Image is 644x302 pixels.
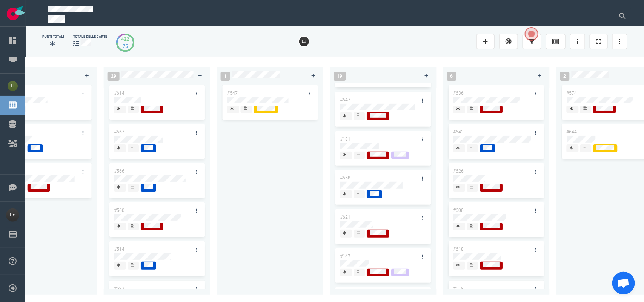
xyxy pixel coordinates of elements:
a: #600 [453,208,464,213]
a: #618 [453,247,464,252]
font: 2 [564,74,566,79]
font: totale delle carte [73,35,107,38]
a: #647 [340,97,351,103]
a: #566 [114,169,124,174]
a: #514 [114,247,124,252]
font: 29 [111,74,116,79]
font: 75 [123,43,128,49]
a: #181 [340,136,351,142]
a: #558 [340,175,351,181]
a: #626 [453,169,464,174]
font: Punti totali [42,35,64,38]
a: #636 [453,90,464,96]
img: 26 [299,37,309,46]
font: 422 [121,36,129,42]
a: #619 [453,286,464,291]
a: #574 [567,90,577,96]
a: #567 [114,129,124,135]
a: #621 [340,215,351,220]
a: Aprire la chat [612,272,635,294]
a: #560 [114,208,124,213]
a: #547 [227,90,238,96]
font: 6 [450,74,453,79]
a: #643 [453,129,464,135]
a: #147 [340,254,351,259]
font: 19 [337,74,343,79]
a: #623 [114,286,124,291]
a: #644 [567,129,577,135]
font: 1 [224,74,227,79]
a: #614 [114,90,124,96]
button: Apri la finestra di dialogo [525,27,538,41]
